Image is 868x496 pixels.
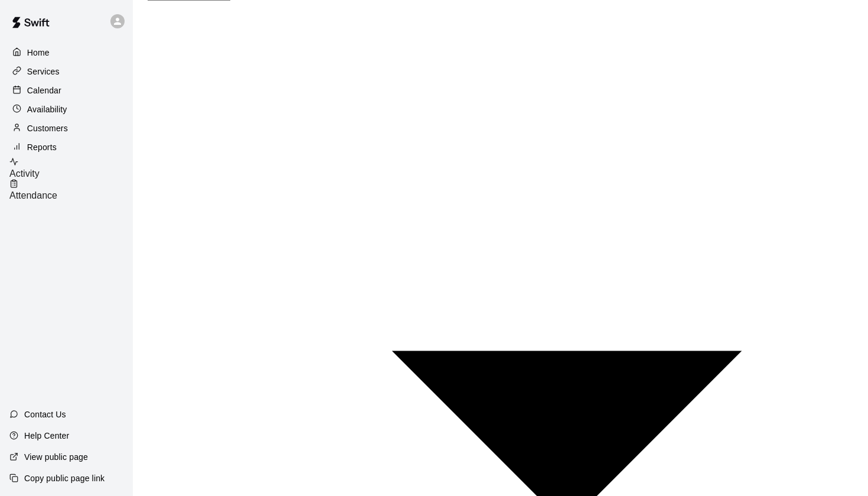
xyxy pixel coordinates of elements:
a: Services [9,63,123,80]
p: Contact Us [24,409,66,420]
a: Attendance [9,179,133,201]
a: Reports [9,138,123,156]
p: Home [27,47,50,59]
p: Services [27,66,60,77]
p: Copy public page link [24,472,105,484]
p: Calendar [27,85,61,96]
span: Activity [9,168,40,179]
a: Home [9,44,123,61]
a: Availability [9,101,123,118]
span: Attendance [9,190,57,200]
a: Calendar [9,82,123,99]
a: Activity [9,157,133,179]
p: Reports [27,141,57,153]
p: Availability [27,103,67,115]
a: Customers [9,119,123,137]
p: Customers [27,122,68,134]
p: View public page [24,451,88,463]
p: Help Center [24,430,69,442]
